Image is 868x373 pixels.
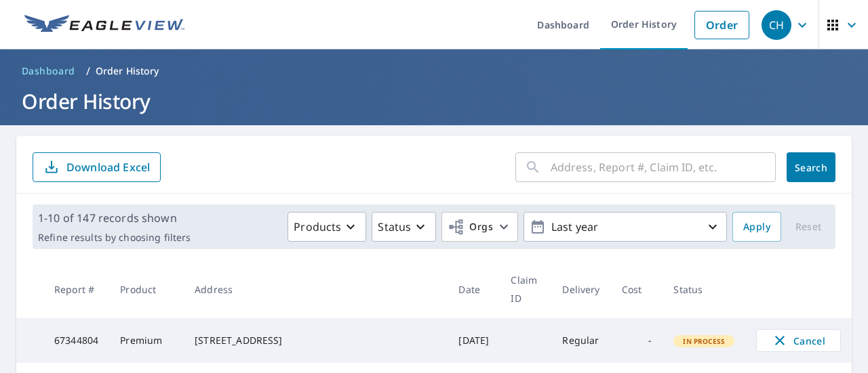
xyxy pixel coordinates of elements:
th: Cost [611,260,663,318]
a: Dashboard [16,60,81,82]
button: Products [288,212,366,242]
div: [STREET_ADDRESS] [195,334,437,347]
th: Product [109,260,184,318]
span: In Process [675,336,733,346]
span: Apply [743,219,770,236]
td: Regular [551,318,610,363]
th: Address [184,260,448,318]
div: CH [762,10,791,40]
button: Cancel [756,329,841,352]
li: / [86,63,90,79]
button: Last year [524,212,727,242]
span: Dashboard [22,64,75,78]
th: Delivery [551,260,610,318]
span: Orgs [448,219,493,236]
p: Products [294,219,341,235]
button: Status [372,212,436,242]
th: Report # [43,260,109,318]
button: Orgs [441,212,518,242]
button: Search [787,152,835,182]
td: Premium [109,318,184,363]
th: Status [663,260,745,318]
button: Apply [732,212,781,242]
p: Download Excel [66,160,150,175]
td: 67344804 [43,318,109,363]
th: Date [448,260,500,318]
p: Order History [96,64,159,78]
nav: breadcrumb [16,60,852,82]
p: Last year [546,215,705,239]
td: [DATE] [448,318,500,363]
button: Download Excel [33,152,161,182]
img: EV Logo [24,15,184,35]
p: Status [378,219,411,235]
span: Cancel [770,332,827,349]
span: Search [797,161,825,174]
input: Address, Report #, Claim ID, etc. [551,148,776,186]
p: 1-10 of 147 records shown [38,210,191,226]
th: Claim ID [500,260,551,318]
h1: Order History [16,87,852,115]
td: - [611,318,663,363]
a: Order [694,11,749,39]
p: Refine results by choosing filters [38,232,191,244]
